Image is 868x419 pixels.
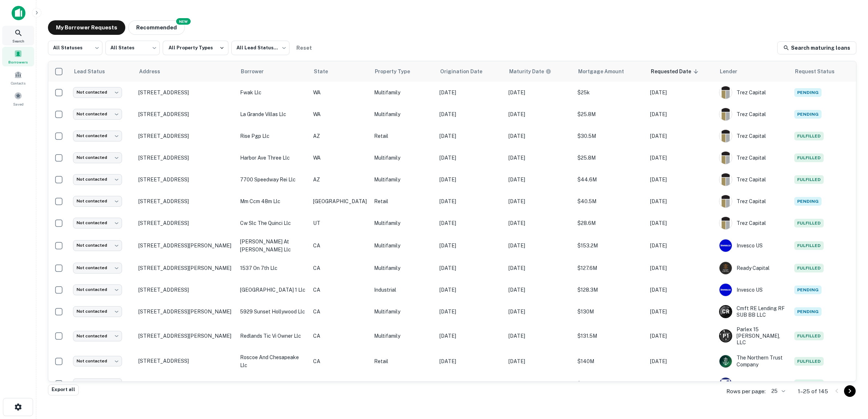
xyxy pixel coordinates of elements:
[719,283,787,296] div: Invesco US
[138,380,233,387] p: [STREET_ADDRESS]
[650,176,712,184] p: [DATE]
[73,331,122,341] div: Not contacted
[73,131,122,141] div: Not contacted
[241,67,273,76] span: Borrower
[439,264,501,272] p: [DATE]
[577,197,643,205] p: $40.5M
[313,264,367,272] p: CA
[375,67,419,76] span: Property Type
[439,176,501,184] p: [DATE]
[719,195,787,208] div: Trez Capital
[313,176,367,184] p: AZ
[719,239,787,252] div: Invesco US
[794,241,824,250] span: Fulfilled
[73,152,122,163] div: Not contacted
[73,240,122,251] div: Not contacted
[163,41,228,55] button: All Property Types
[794,264,824,272] span: Fulfilled
[719,378,732,390] img: picture
[138,198,233,205] p: [STREET_ADDRESS]
[292,41,316,55] button: Reset
[69,61,135,82] th: Lead Status
[509,67,561,75] span: Maturity dates displayed may be estimated. Please contact the lender for the most accurate maturi...
[128,20,185,35] button: Recommended
[73,263,122,273] div: Not contacted
[509,67,551,75] div: Maturity dates displayed may be estimated. Please contact the lender for the most accurate maturi...
[176,18,191,25] div: NEW
[798,387,828,396] p: 1–25 of 145
[314,67,337,76] span: State
[138,308,233,315] p: [STREET_ADDRESS][PERSON_NAME]
[509,67,544,75] h6: Maturity Date
[719,326,787,346] div: Parlex 15 [PERSON_NAME], LLC
[794,88,822,97] span: Pending
[374,154,432,162] p: Multifamily
[138,89,233,96] p: [STREET_ADDRESS]
[73,284,122,295] div: Not contacted
[794,307,822,316] span: Pending
[508,380,570,388] p: [DATE]
[105,38,160,57] div: All States
[12,38,24,44] span: Search
[240,264,305,272] p: 1537 on 7th llc
[719,239,732,252] img: picture
[577,89,643,96] p: $25k
[794,197,822,206] span: Pending
[48,38,102,57] div: All Statuses
[236,61,309,82] th: Borrower
[73,87,122,98] div: Not contacted
[578,67,633,76] span: Mortgage Amount
[794,132,824,140] span: Fulfilled
[439,380,501,388] p: [DATE]
[48,385,79,395] button: Export all
[720,67,747,76] span: Lender
[577,110,643,118] p: $25.8M
[577,176,643,184] p: $44.6M
[439,357,501,365] p: [DATE]
[2,68,34,87] div: Contacts
[439,154,501,162] p: [DATE]
[240,89,305,96] p: fwak llc
[719,195,732,208] img: picture
[374,176,432,184] p: Multifamily
[313,89,367,96] p: WA
[795,67,844,76] span: Request Status
[439,197,501,205] p: [DATE]
[138,333,233,339] p: [STREET_ADDRESS][PERSON_NAME]
[73,218,122,228] div: Not contacted
[138,242,233,249] p: [STREET_ADDRESS][PERSON_NAME]
[313,110,367,118] p: WA
[508,286,570,294] p: [DATE]
[719,173,732,186] img: picture
[508,308,570,316] p: [DATE]
[719,262,732,274] img: picture
[240,308,305,316] p: 5929 sunset hollywood llc
[313,332,367,340] p: CA
[48,20,125,35] button: My Borrower Requests
[794,175,824,184] span: Fulfilled
[650,132,712,140] p: [DATE]
[139,67,170,76] span: Address
[2,89,34,108] a: Saved
[723,332,729,340] p: P 1
[374,357,432,365] p: Retail
[374,380,432,388] p: Industrial
[719,86,732,99] img: picture
[508,264,570,272] p: [DATE]
[650,332,712,340] p: [DATE]
[719,86,787,99] div: Trez Capital
[577,332,643,340] p: $131.5M
[2,47,34,66] a: Borrowers
[577,219,643,227] p: $28.6M
[313,219,367,227] p: UT
[73,306,122,317] div: Not contacted
[240,238,305,254] p: [PERSON_NAME] at [PERSON_NAME] llc
[439,89,501,96] p: [DATE]
[577,380,643,388] p: $160M
[2,26,34,45] a: Search
[374,110,432,118] p: Multifamily
[794,332,824,340] span: Fulfilled
[794,379,824,388] span: Fulfilled
[240,154,305,162] p: harbor ave three llc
